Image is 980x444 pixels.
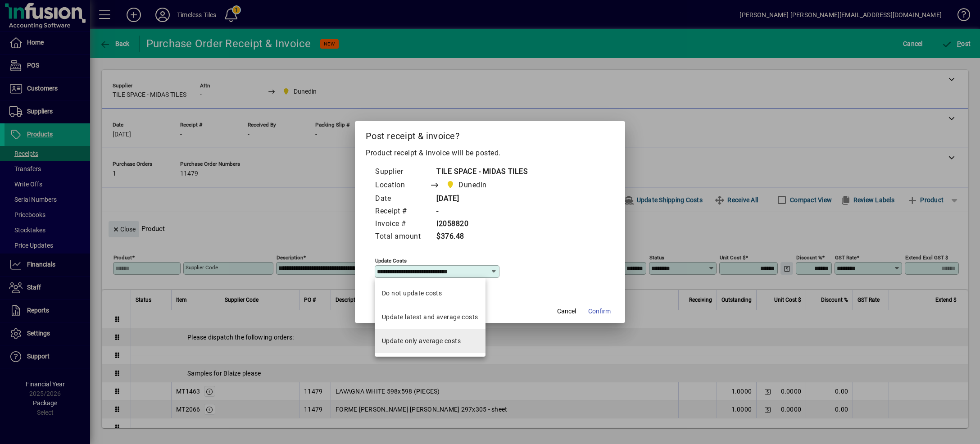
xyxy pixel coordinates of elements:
span: Cancel [557,307,576,316]
div: Update only average costs [382,336,461,346]
button: Cancel [552,303,581,319]
td: TILE SPACE - MIDAS TILES [430,166,528,178]
span: Dunedin [444,179,490,191]
div: Update latest and average costs [382,313,478,322]
td: Invoice # [375,218,430,231]
td: Receipt # [375,205,430,218]
div: Do not update costs [382,289,442,298]
span: Confirm [588,307,611,316]
p: Product receipt & invoice will be posted. [366,148,614,159]
mat-option: Update latest and average costs [375,305,485,329]
td: $376.48 [430,231,528,243]
mat-option: Do not update costs [375,281,485,305]
mat-label: Update costs [375,258,407,264]
h2: Post receipt & invoice? [355,121,625,147]
td: [DATE] [430,193,528,205]
td: Total amount [375,231,430,243]
span: Dunedin [458,180,487,190]
td: I2058820 [430,218,528,231]
td: - [430,205,528,218]
button: Confirm [585,303,614,319]
td: Date [375,193,430,205]
td: Location [375,178,430,193]
td: Supplier [375,166,430,178]
mat-option: Update only average costs [375,329,485,353]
